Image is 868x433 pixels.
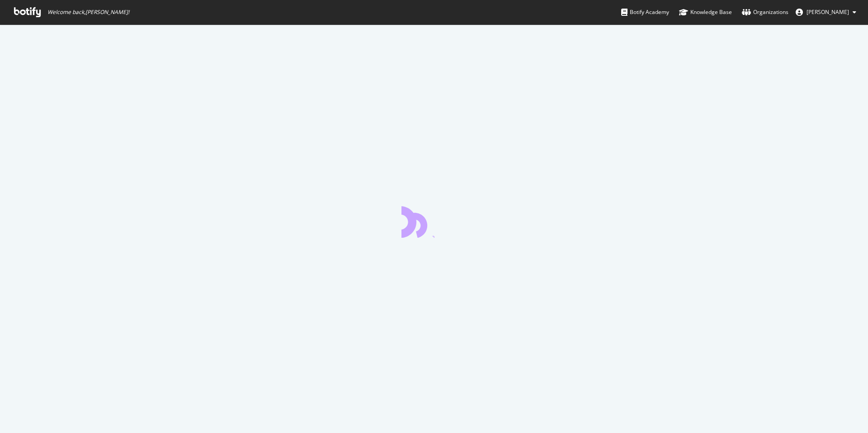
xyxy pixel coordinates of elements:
[621,8,669,17] div: Botify Academy
[401,205,467,238] div: animation
[679,8,732,17] div: Knowledge Base
[742,8,788,17] div: Organizations
[788,5,863,19] button: [PERSON_NAME]
[47,9,129,16] span: Welcome back, [PERSON_NAME] !
[807,8,849,16] span: Colin Ma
